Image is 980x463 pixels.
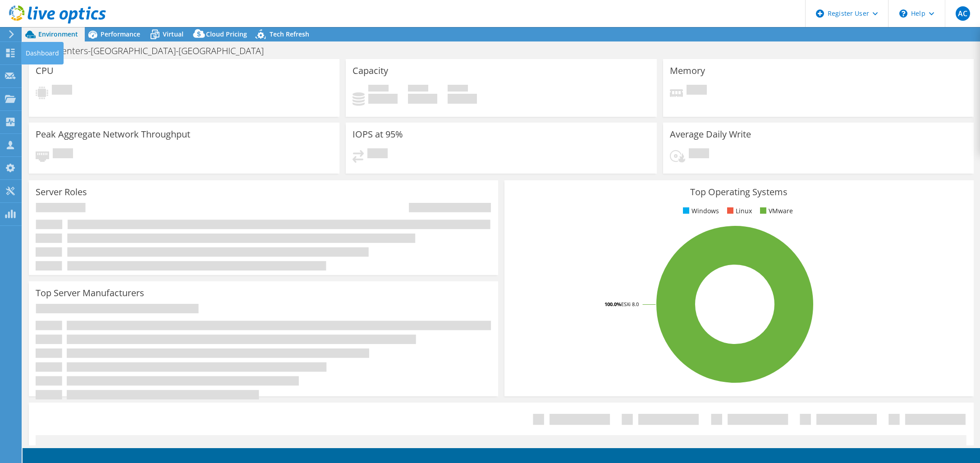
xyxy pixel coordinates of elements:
svg: \n [899,9,907,18]
span: Virtual [163,30,183,38]
h3: Capacity [353,66,388,76]
span: AC [956,6,970,21]
span: Total [448,85,468,94]
h1: EQL-vCenters-[GEOGRAPHIC_DATA]-[GEOGRAPHIC_DATA] [29,46,278,56]
h4: 0 GiB [448,94,477,104]
span: Performance [101,30,140,38]
span: Tech Refresh [270,30,309,38]
h4: 0 GiB [408,94,437,104]
tspan: 100.0% [604,301,621,307]
h4: 0 GiB [368,94,398,104]
tspan: ESXi 8.0 [621,301,639,307]
h3: Memory [670,66,705,76]
span: Pending [52,85,72,97]
span: Pending [687,85,707,97]
span: Cloud Pricing [206,30,247,38]
span: Pending [367,148,388,160]
span: Free [408,85,428,94]
span: Pending [689,148,709,160]
h3: Average Daily Write [670,129,751,139]
h3: Top Server Manufacturers [36,288,144,298]
li: Windows [681,206,719,216]
h3: CPU [36,66,54,76]
h3: Top Operating Systems [511,187,967,197]
span: Used [368,85,389,94]
span: Environment [38,30,78,38]
li: VMware [758,206,793,216]
div: Dashboard [21,42,64,64]
li: Linux [725,206,752,216]
span: Pending [53,148,73,160]
h3: IOPS at 95% [353,129,403,139]
h3: Server Roles [36,187,87,197]
h3: Peak Aggregate Network Throughput [36,129,190,139]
